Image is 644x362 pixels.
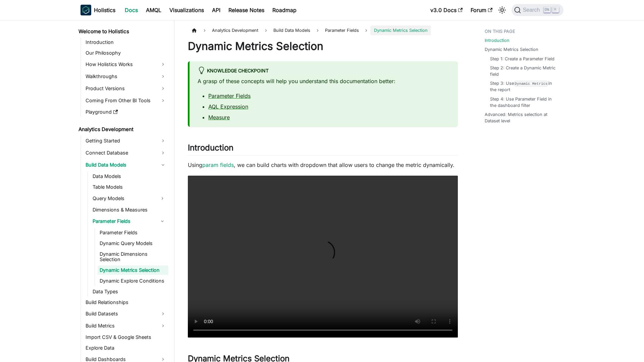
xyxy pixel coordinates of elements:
a: Analytics Development [76,125,168,134]
a: Playground [84,107,168,117]
a: HolisticsHolistics [80,5,115,15]
a: Explore Data [84,343,168,353]
a: Dynamic Dimensions Selection [98,249,168,264]
a: AQL Expression [208,103,248,110]
a: Coming From Other BI Tools [84,95,168,106]
a: Step 3: UseDynamic Metricsin the report [490,80,557,93]
a: Build Datasets [84,308,168,319]
code: Dynamic Metrics [514,81,548,86]
p: A grasp of these concepts will help you understand this documentation better: [198,77,450,85]
h1: Dynamic Metrics Selection [188,40,458,53]
a: Measure [208,114,230,121]
a: Import CSV & Google Sheets [84,333,168,342]
a: Forum [467,5,496,15]
a: Data Types [91,287,168,296]
a: Product Versions [84,83,168,94]
span: Analytics Development [209,25,262,35]
a: Connect Database [84,147,168,158]
a: Getting Started [84,135,168,146]
p: Using , we can build charts with dropdown that allow users to change the metric dynamically. [188,161,458,169]
span: Search [521,7,544,13]
a: Dynamic Metrics Selection [98,265,168,275]
a: Step 2: Create a Dynamic Metric field [490,65,557,77]
a: Query Models [91,193,156,204]
button: Switch between dark and light mode (currently light mode) [497,5,507,15]
a: Our Philosophy [84,48,168,58]
a: Dimensions & Measures [91,205,168,215]
a: Walkthroughs [84,71,168,82]
a: Visualizations [165,5,208,15]
a: Introduction [485,37,509,44]
img: Holistics [80,5,91,15]
a: Table Models [91,182,168,192]
kbd: K [552,7,559,13]
a: Parameter Fields [208,93,251,99]
a: Welcome to Holistics [76,27,168,36]
a: Dynamic Metrics Selection [485,46,538,53]
a: Introduction [84,38,168,47]
a: Build Data Models [84,160,168,170]
a: AMQL [142,5,165,15]
a: Parameter Fields [322,25,362,35]
button: Search (Ctrl+K) [512,4,563,16]
b: Holistics [94,6,115,14]
nav: Docs sidebar [74,20,174,362]
a: Docs [121,5,142,15]
a: v3.0 Docs [426,5,467,15]
a: Build Metrics [84,320,168,331]
div: knowledge checkpoint [198,67,450,75]
a: Release Notes [224,5,268,15]
span: Build Data Models [270,25,314,35]
a: Parameter Fields [91,216,156,227]
a: Step 1: Create a Parameter Field [490,56,554,62]
h2: Introduction [188,143,458,156]
button: Collapse sidebar category 'Parameter Fields' [156,216,168,227]
span: Dynamic Metrics Selection [370,25,431,35]
a: Data Models [91,172,168,181]
a: Roadmap [268,5,301,15]
a: API [208,5,224,15]
video: Your browser does not support embedding video, but you can . [188,176,458,338]
a: Build Relationships [84,298,168,307]
nav: Breadcrumbs [188,25,458,35]
a: Parameter Fields [98,228,168,237]
a: param fields [202,162,234,168]
span: Parameter Fields [325,28,359,33]
button: Expand sidebar category 'Query Models' [156,193,168,204]
a: Home page [188,25,201,35]
a: Dynamic Query Models [98,239,168,248]
a: How Holistics Works [84,59,168,70]
a: Dynamic Explore Conditions [98,276,168,286]
a: Advanced: Metrics selection at Dataset level [485,111,559,124]
a: Step 4: Use Parameter Field in the dashboard filter [490,96,557,109]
